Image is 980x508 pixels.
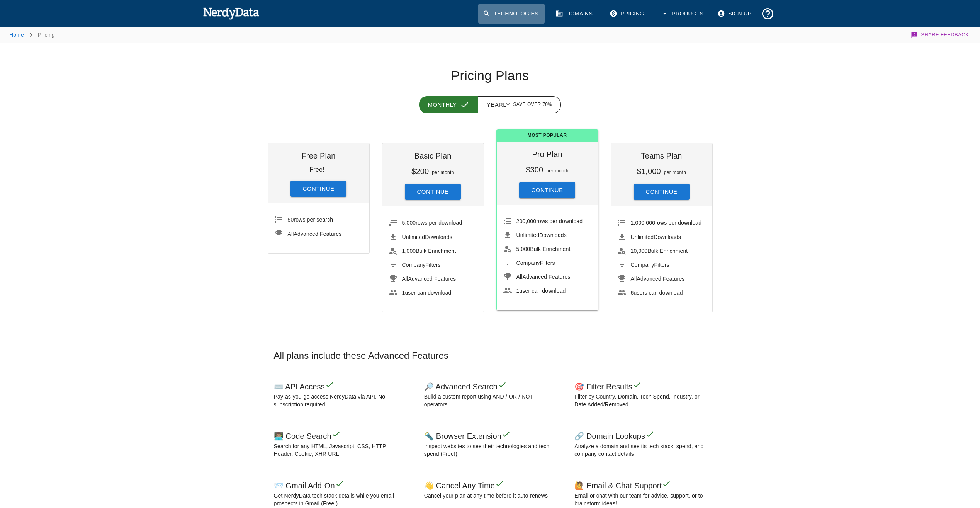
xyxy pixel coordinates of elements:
h1: Pricing Plans [268,68,713,84]
span: 1,000,000 [631,220,656,226]
span: 6 [631,290,634,296]
p: Analyze a domain and see its tech stack, spend, and company contact details [574,442,706,458]
p: Search for any HTML, Javascript, CSS, HTTP Header, Cookie, XHR URL [274,442,406,458]
span: 50 [288,216,294,223]
span: users can download [631,290,683,296]
span: rows per search [288,216,333,223]
span: Company [402,262,426,268]
h6: 🔗 Domain Lookups [574,432,654,442]
span: 1 [516,288,520,294]
p: Email or chat with our team for advice, support, or to brainstorm ideas! [574,492,706,507]
span: per month [432,170,454,175]
h6: Basic Plan [389,150,477,162]
span: Save over 70% [513,101,552,109]
a: Domains [551,4,599,24]
span: Advanced Features [402,276,456,282]
p: Pricing [38,31,55,39]
p: Build a custom report using AND / OR / NOT operators [424,393,556,408]
h6: 🙋 Email & Chat Support [574,481,671,490]
span: Advanced Features [516,274,571,280]
button: Products [656,4,710,24]
span: Filters [402,262,441,268]
button: Share Feedback [910,27,971,43]
p: Inspect websites to see their technologies and tech spend (Free!) [424,442,556,458]
button: Yearly Save over 70% [478,96,561,113]
span: user can download [402,290,452,296]
p: Get NerdyData tech stack details while you email prospects in Gmail (Free!) [274,492,406,507]
h6: 🔎 Advanced Search [424,382,507,392]
span: user can download [516,288,566,294]
span: Bulk Enrichment [402,248,456,254]
span: Company [516,260,540,266]
span: All [288,231,294,237]
h6: 👨🏽‍💻 Code Search [274,432,341,442]
button: Continue [405,184,461,200]
h6: Pro Plan [503,148,592,160]
span: Filters [631,262,669,268]
span: 10,000 [631,248,648,254]
span: 200,000 [516,218,537,224]
button: Monthly [419,96,478,113]
span: All [631,276,637,282]
a: Technologies [478,4,545,24]
span: 1 [402,290,405,296]
h6: 🎯 Filter Results [574,382,642,392]
button: Continue [519,182,576,198]
span: 5,000 [516,246,530,252]
span: Filters [516,260,555,266]
span: rows per download [516,218,583,224]
span: rows per download [631,220,702,226]
span: rows per download [402,220,462,226]
span: Bulk Enrichment [631,248,688,254]
h6: Teams Plan [617,150,706,162]
h6: Free Plan [274,150,363,162]
h6: $1,000 [637,167,661,176]
span: Unlimited [516,232,540,238]
span: Unlimited [631,234,654,240]
span: Downloads [402,234,452,240]
button: Support and Documentation [758,4,778,24]
span: per month [664,170,686,175]
h6: $200 [411,167,429,176]
p: Pay-as-you-go access NerdyData via API. No subscription required. [274,393,406,408]
span: Bulk Enrichment [516,246,571,252]
nav: breadcrumb [9,27,55,43]
span: Company [631,262,654,268]
a: Sign Up [713,4,758,24]
img: NerdyData.com [203,5,260,21]
span: per month [546,168,569,174]
span: Downloads [516,232,567,238]
span: All [402,276,408,282]
span: 5,000 [402,220,416,226]
h6: 🔦 Browser Extension [424,432,511,442]
span: Most Popular [497,130,598,142]
a: Pricing [605,4,650,24]
span: 1,000 [402,248,416,254]
p: Free! [309,166,324,173]
h6: 👋 Cancel Any Time [424,481,504,490]
button: Continue [290,181,347,197]
span: All [516,274,523,280]
h3: All plans include these Advanced Features [268,349,713,362]
h6: $300 [526,165,543,174]
span: Downloads [631,234,681,240]
a: Home [9,32,24,38]
p: Filter by Country, Domain, Tech Spend, Industry, or Date Added/Removed [574,393,706,408]
span: Advanced Features [631,276,685,282]
p: Cancel your plan at any time before it auto-renews [424,492,548,499]
button: Continue [634,184,690,200]
h6: 📨 Gmail Add-On [274,481,344,491]
span: Unlimited [402,234,425,240]
span: Advanced Features [288,231,342,237]
h6: ⌨️ API Access [274,382,334,392]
